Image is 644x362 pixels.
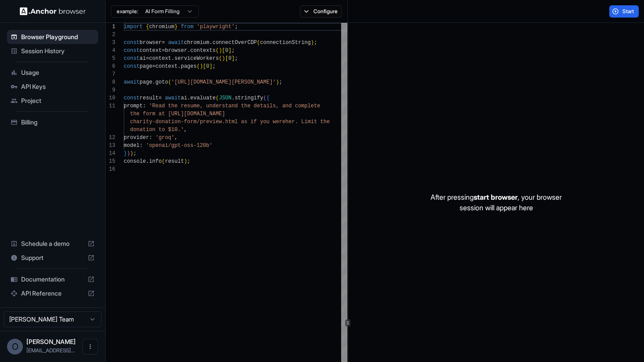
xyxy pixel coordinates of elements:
[314,40,317,46] span: ;
[257,40,260,46] span: (
[222,55,225,62] span: )
[7,94,98,108] div: Project
[158,95,162,101] span: =
[197,63,200,69] span: (
[124,48,140,54] span: const
[143,103,146,109] span: :
[165,48,187,54] span: browser
[124,103,143,109] span: prompt
[133,150,136,157] span: ;
[213,63,216,69] span: ;
[21,68,95,77] span: Usage
[263,95,266,101] span: (
[219,95,232,101] span: JSON
[21,118,95,127] span: Billing
[117,8,138,15] span: example:
[21,239,84,248] span: Schedule a demo
[162,40,165,46] span: =
[26,338,76,345] span: Omer Aplatony
[130,111,225,117] span: the form at [URL][DOMAIN_NAME]
[266,95,269,101] span: {
[130,119,285,125] span: charity-donation-form/preview.html as if you were
[622,8,635,15] span: Start
[127,150,130,157] span: )
[187,95,190,101] span: .
[21,96,95,105] span: Project
[235,24,238,30] span: ;
[124,79,140,85] span: await
[216,48,219,54] span: (
[7,80,98,94] div: API Keys
[21,33,95,41] span: Browser Playground
[21,253,84,262] span: Support
[106,39,115,47] div: 3
[232,48,235,54] span: ;
[124,24,143,30] span: import
[279,79,282,85] span: ;
[149,55,171,62] span: context
[7,339,23,355] div: O
[106,31,115,39] div: 2
[124,135,149,141] span: provider
[222,48,225,54] span: [
[276,79,279,85] span: )
[177,63,180,69] span: .
[228,55,232,62] span: 0
[165,95,181,101] span: await
[197,24,235,30] span: 'playwright'
[140,143,143,149] span: :
[174,24,177,30] span: }
[235,55,238,62] span: ;
[124,150,127,157] span: }
[155,79,168,85] span: goto
[106,94,115,102] div: 10
[7,66,98,80] div: Usage
[106,150,115,157] div: 14
[149,135,152,141] span: :
[300,5,342,18] button: Configure
[311,40,314,46] span: )
[140,55,146,62] span: ai
[106,23,115,31] div: 1
[155,63,177,69] span: context
[130,150,133,157] span: )
[200,63,203,69] span: )
[609,5,639,18] button: Start
[82,339,98,355] button: Open menu
[106,157,115,165] div: 15
[228,48,232,54] span: ]
[225,48,228,54] span: 0
[162,158,165,165] span: (
[106,62,115,70] div: 6
[106,165,115,173] div: 16
[146,143,212,149] span: 'openai/gpt-oss-120b'
[187,48,190,54] span: .
[21,47,95,55] span: Session History
[26,347,75,354] span: omerap12@gmail.com
[260,40,311,46] span: connectionString
[21,82,95,91] span: API Keys
[152,79,155,85] span: .
[165,158,184,165] span: result
[232,95,235,101] span: .
[21,275,84,284] span: Documentation
[140,48,162,54] span: context
[155,135,174,141] span: 'groq'
[106,55,115,62] div: 5
[124,40,140,46] span: const
[7,30,98,44] div: Browser Playground
[206,63,209,69] span: 0
[203,63,206,69] span: [
[149,103,308,109] span: 'Read the resume, understand the details, and comp
[216,95,219,101] span: (
[106,78,115,86] div: 8
[187,158,190,165] span: ;
[21,289,84,298] span: API Reference
[181,63,197,69] span: pages
[285,119,330,125] span: her. Limit the
[225,55,228,62] span: [
[168,79,171,85] span: (
[106,70,115,78] div: 7
[209,63,212,69] span: ]
[174,55,219,62] span: serviceWorkers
